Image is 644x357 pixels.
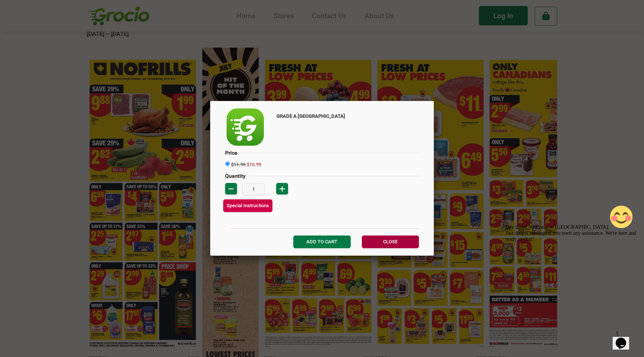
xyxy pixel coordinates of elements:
img: GRADE A TURKEY [227,108,264,146]
iframe: chat widget [613,327,637,350]
iframe: chat widget [502,202,637,323]
p: GRADE A [GEOGRAPHIC_DATA] [277,112,419,120]
span: Hey there! Welcome to [GEOGRAPHIC_DATA]. Just drop a message if you need any assistance. We're he... [3,22,134,40]
input: add to cart [293,236,350,248]
span: Quantity [225,173,249,179]
img: :blush: [107,3,131,27]
span: Price [225,150,240,156]
a: Special Instructions [223,199,272,212]
a: Close [362,236,419,248]
span: $10.99 [247,162,261,167]
div: Hey there! Welcome to [GEOGRAPHIC_DATA].😊Just drop a message if you need any assistance. We're he... [3,3,137,40]
span: $11.95 [231,162,246,167]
